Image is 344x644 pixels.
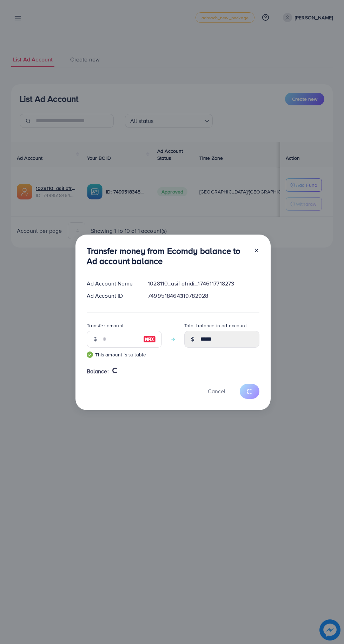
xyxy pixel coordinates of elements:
span: Cancel [208,387,225,395]
h3: Transfer money from Ecomdy balance to Ad account balance [87,246,248,266]
button: Cancel [199,384,234,399]
div: Ad Account ID [81,292,143,300]
div: Ad Account Name [81,280,143,288]
img: guide [87,351,93,358]
div: 7499518464319782928 [142,292,265,300]
img: image [143,335,156,343]
label: Transfer amount [87,322,124,329]
small: This amount is suitable [87,351,162,358]
span: Balance: [87,367,109,375]
div: 1028110_asif afridi_1746117718273 [142,280,265,288]
label: Total balance in ad account [184,322,247,329]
